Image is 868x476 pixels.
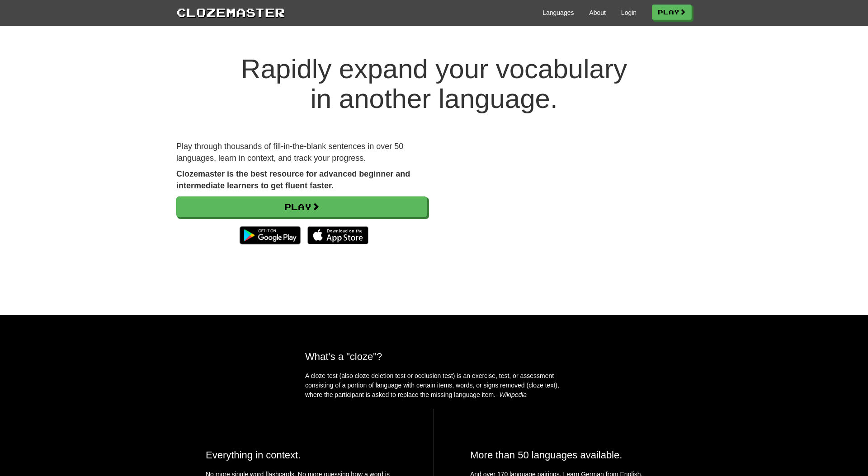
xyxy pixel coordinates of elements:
a: Clozemaster [176,4,285,20]
img: Download_on_the_App_Store_Badge_US-UK_135x40-25178aeef6eb6b83b96f5f2d004eda3bffbb37122de64afbaef7... [307,226,368,244]
p: Play through thousands of fill-in-the-blank sentences in over 50 languages, learn in context, and... [176,141,427,164]
h2: More than 50 languages available. [470,449,662,461]
strong: Clozemaster is the best resource for advanced beginner and intermediate learners to get fluent fa... [176,169,410,190]
img: Get it on Google Play [235,222,305,249]
a: Play [176,196,427,217]
p: A cloze test (also cloze deletion test or occlusion test) is an exercise, test, or assessment con... [305,371,563,400]
a: Languages [542,8,574,17]
h2: What's a "cloze"? [305,351,563,362]
h2: Everything in context. [206,449,397,461]
a: Play [652,5,692,20]
em: - Wikipedia [495,391,527,398]
a: About [589,8,606,17]
a: Login [621,8,637,17]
